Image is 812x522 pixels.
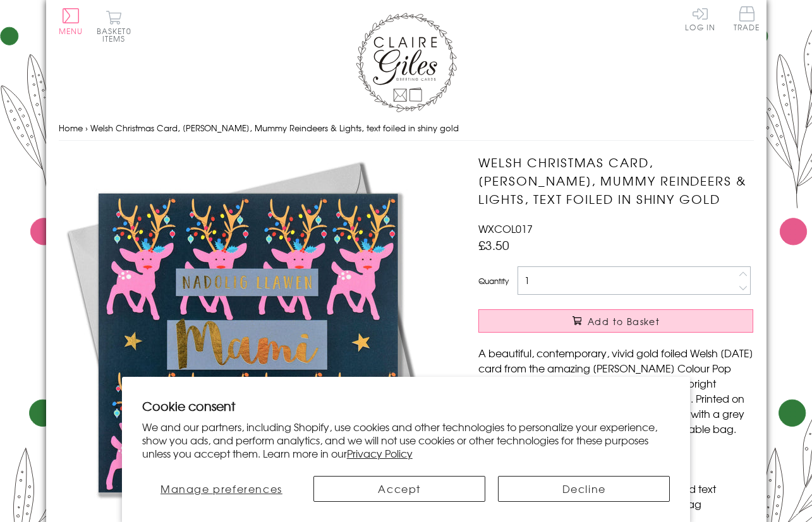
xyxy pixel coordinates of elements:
[498,476,670,502] button: Decline
[356,13,457,112] img: Claire Giles Greetings Cards
[478,345,753,436] p: A beautiful, contemporary, vivid gold foiled Welsh [DATE] card from the amazing [PERSON_NAME] Col...
[478,275,509,287] label: Quantity
[347,446,413,461] a: Privacy Policy
[59,116,754,141] nav: breadcrumbs
[142,420,670,460] p: We and our partners, including Shopify, use cookies and other technologies to personalize your ex...
[142,397,670,415] h2: Cookie consent
[161,481,282,496] span: Manage preferences
[59,122,83,134] a: Home
[478,309,753,333] button: Add to Basket
[90,122,459,134] span: Welsh Christmas Card, [PERSON_NAME], Mummy Reindeers & Lights, text foiled in shiny gold
[142,476,301,502] button: Manage preferences
[59,8,83,35] button: Menu
[59,25,83,37] span: Menu
[85,122,88,134] span: ›
[102,25,131,44] span: 0 items
[478,221,533,236] span: WXCOL017
[734,6,760,31] span: Trade
[97,10,131,42] button: Basket0 items
[313,476,485,502] button: Accept
[478,153,753,208] h1: Welsh Christmas Card, [PERSON_NAME], Mummy Reindeers & Lights, text foiled in shiny gold
[734,6,760,33] a: Trade
[685,6,715,31] a: Log In
[588,315,660,328] span: Add to Basket
[478,236,509,254] span: £3.50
